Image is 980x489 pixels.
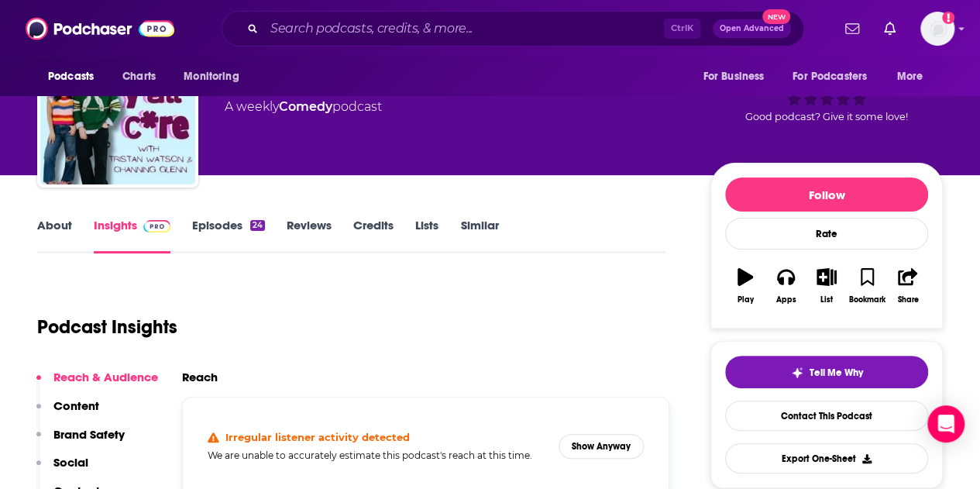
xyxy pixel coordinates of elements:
div: Share [897,295,918,305]
span: Ctrl K [664,19,700,39]
button: Social [36,455,88,484]
span: Tell Me Why [810,367,863,379]
p: Reach & Audience [53,370,158,384]
button: open menu [173,62,259,91]
div: List [820,295,833,305]
div: Bookmark [849,295,885,305]
p: Social [53,455,88,470]
a: Reviews [287,218,332,253]
button: Share [888,258,928,314]
a: Episodes24 [192,218,265,253]
button: open menu [782,62,889,91]
span: Good podcast? Give it some love! [745,111,908,122]
span: For Podcasters [793,66,867,88]
button: Show Anyway [559,434,644,459]
div: 24 [250,220,265,231]
span: New [762,9,790,24]
a: About [37,218,72,253]
a: Contact This Podcast [725,401,928,431]
div: Apps [776,295,796,305]
a: InsightsPodchaser Pro [94,218,170,253]
div: Open Intercom Messenger [927,405,965,443]
a: Show notifications dropdown [839,15,865,42]
button: Content [36,398,99,427]
p: Content [53,398,99,413]
span: Open Advanced [720,25,784,33]
h2: Reach [182,370,218,384]
img: tell me why sparkle [791,367,803,379]
span: More [897,66,923,88]
a: Show notifications dropdown [878,15,902,42]
button: Play [725,258,765,314]
span: Monitoring [184,66,239,88]
p: Brand Safety [53,427,125,442]
svg: Add a profile image [942,12,954,24]
button: open menu [886,62,943,91]
input: Search podcasts, credits, & more... [264,16,664,41]
button: Show profile menu [920,12,954,46]
img: Podchaser - Follow, Share and Rate Podcasts [26,14,174,43]
h4: Irregular listener activity detected [225,431,410,443]
span: Logged in as meg_reilly_edl [920,12,954,46]
button: tell me why sparkleTell Me Why [725,356,928,388]
div: Play [738,295,754,305]
button: Open AdvancedNew [713,19,791,38]
h1: Podcast Insights [37,315,177,339]
div: Rate [725,218,928,250]
span: Podcasts [48,66,94,88]
h5: We are unable to accurately estimate this podcast's reach at this time. [208,449,546,461]
img: Not That Y’all Care [40,29,195,184]
span: For Business [703,66,764,88]
button: open menu [37,62,114,91]
a: Similar [460,218,498,253]
img: User Profile [920,12,954,46]
button: open menu [692,62,783,91]
a: Lists [415,218,438,253]
a: Comedy [279,99,332,114]
a: Credits [353,218,394,253]
button: Brand Safety [36,427,125,456]
button: List [806,258,847,314]
button: Reach & Audience [36,370,158,398]
div: A weekly podcast [225,98,382,116]
a: Charts [112,62,165,91]
div: Search podcasts, credits, & more... [222,11,804,46]
img: Podchaser Pro [143,220,170,232]
button: Bookmark [847,258,887,314]
button: Follow [725,177,928,212]
span: Charts [122,66,156,88]
button: Export One-Sheet [725,443,928,474]
button: Apps [765,258,806,314]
